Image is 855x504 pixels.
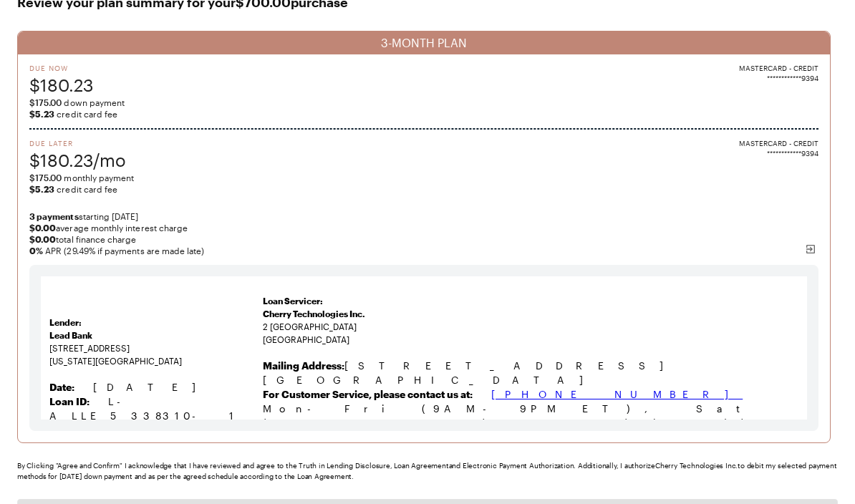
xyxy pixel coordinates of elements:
[18,31,830,54] div: 3-MONTH PLAN
[29,108,818,120] span: credit card fee
[29,245,818,256] span: APR (29.49% if payments are made late)
[29,210,818,222] span: starting [DATE]
[29,173,62,183] span: $175.00
[49,395,238,422] span: L-ALLE5338310-1
[263,388,473,400] b: For Customer Service, please contact us at:
[29,223,56,233] strong: $0.00
[93,381,210,393] span: [DATE]
[263,309,365,319] span: Cherry Technologies Inc.
[263,359,798,387] p: [STREET_ADDRESS] [GEOGRAPHIC_DATA]
[739,138,818,148] span: MASTERCARD - CREDIT
[29,184,54,194] b: $5.23
[263,359,344,372] b: Mailing Address:
[805,243,816,255] img: svg%3e
[49,395,90,407] strong: Loan ID:
[29,246,43,256] b: 0 %
[29,211,79,221] strong: 3 payments
[29,234,56,244] strong: $0.00
[49,381,74,393] strong: Date:
[29,73,94,97] span: $180.23
[263,402,798,430] p: Mon-Fri (9AM-9PM ET), Sat (9AM-6PM ET), Sun (Closed)
[29,138,126,148] span: Due Later
[29,97,62,107] span: $175.00
[263,291,798,448] td: 2 [GEOGRAPHIC_DATA] [GEOGRAPHIC_DATA]
[29,97,818,108] span: down payment
[17,460,838,482] div: By Clicking "Agree and Confirm" I acknowledge that I have reviewed and agree to the Truth in Lend...
[29,63,94,73] span: Due Now
[49,330,92,340] strong: Lead Bank
[739,63,818,73] span: MASTERCARD - CREDIT
[49,317,82,327] strong: Lender:
[29,183,818,195] span: credit card fee
[263,296,323,306] strong: Loan Servicer:
[29,233,818,245] span: total finance charge
[29,172,818,183] span: monthly payment
[29,222,818,233] span: average monthly interest charge
[29,109,54,119] b: $5.23
[29,148,126,172] span: $180.23/mo
[49,291,263,448] td: [STREET_ADDRESS] [US_STATE][GEOGRAPHIC_DATA]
